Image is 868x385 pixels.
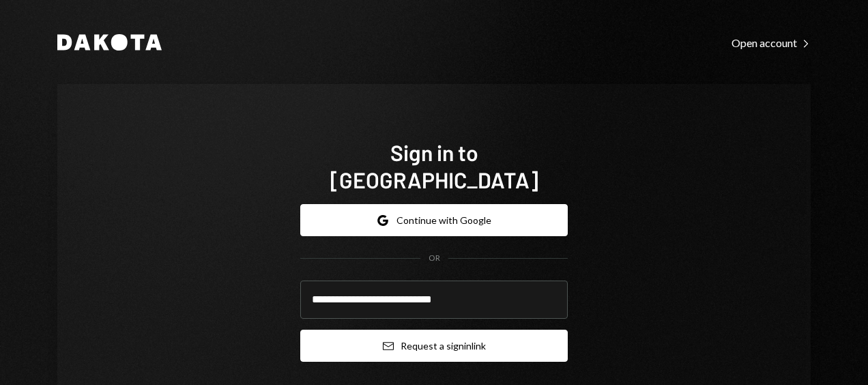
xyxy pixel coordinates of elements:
[732,35,811,50] a: Open account
[300,330,568,362] button: Request a signinlink
[300,139,568,193] h1: Sign in to [GEOGRAPHIC_DATA]
[732,36,811,50] div: Open account
[429,253,440,264] div: OR
[300,204,568,236] button: Continue with Google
